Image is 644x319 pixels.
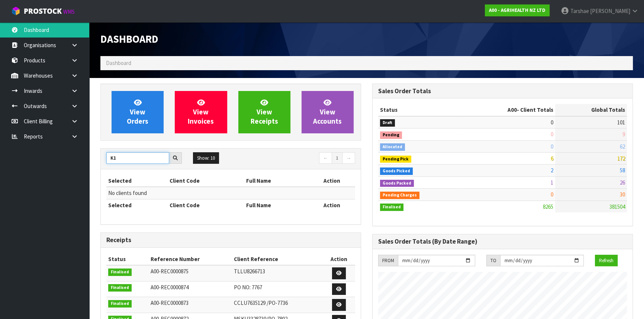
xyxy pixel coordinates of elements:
span: 172 [617,155,625,162]
span: Tarshae [570,7,589,14]
span: 6 [551,155,553,162]
span: 0 [551,191,553,198]
span: 101 [617,119,625,126]
span: TLLU8266713 [234,268,265,275]
th: Full Name [244,175,309,187]
span: Goods Packed [380,180,414,187]
span: Pending Pick [380,156,411,163]
strong: A00 - AGRIHEALTH NZ LTD [489,7,545,13]
th: Action [309,199,355,211]
a: ViewReceipts [238,91,290,133]
th: Reference Number [149,253,232,265]
span: 62 [620,143,625,150]
span: CCLU7635129 /PO-7736 [234,299,288,306]
span: Finalised [108,268,132,276]
span: Draft [380,119,395,127]
span: ProStock [24,6,62,16]
span: A00-REC0000874 [151,284,189,291]
a: ViewInvoices [175,91,227,133]
span: 0 [551,119,553,126]
h3: Sales Order Totals [378,88,627,95]
a: ViewOrders [112,91,164,133]
div: FROM [378,255,398,267]
span: PO NO: 7767 [234,284,262,291]
button: Refresh [595,255,618,267]
div: TO [486,255,500,267]
a: ViewAccounts [302,91,354,133]
span: 0 [551,143,553,150]
th: - Client Totals [460,104,555,116]
span: 58 [620,167,625,174]
a: → [342,152,355,164]
span: Dashboard [100,32,158,46]
nav: Page navigation [236,152,355,165]
span: [PERSON_NAME] [590,7,630,14]
th: Action [309,175,355,187]
span: A00 [508,106,517,113]
span: View Invoices [188,98,214,126]
td: No clients found [106,187,355,199]
span: 30 [620,191,625,198]
img: cube-alt.png [11,6,20,16]
button: Show: 10 [193,152,219,164]
a: A00 - AGRIHEALTH NZ LTD [485,4,550,16]
span: 8265 [543,203,553,210]
th: Selected [106,199,168,211]
th: Selected [106,175,168,187]
span: Finalised [108,284,132,292]
span: Pending Charges [380,192,419,199]
h3: Sales Order Totals (By Date Range) [378,238,627,245]
span: Finalised [108,300,132,307]
th: Client Code [168,175,244,187]
span: 0 [551,131,553,138]
h3: Receipts [106,237,355,244]
span: Dashboard [106,59,131,66]
span: Pending [380,131,402,139]
a: ← [319,152,332,164]
th: Full Name [244,199,309,211]
th: Status [106,253,149,265]
span: 1 [551,179,553,186]
th: Status [378,104,460,116]
span: 2 [551,167,553,174]
th: Client Reference [232,253,323,265]
span: Goods Picked [380,167,413,175]
span: View Orders [127,98,148,126]
th: Global Totals [555,104,627,116]
input: Search clients [106,152,169,164]
th: Action [323,253,355,265]
span: View Accounts [313,98,342,126]
span: A00-REC0000873 [151,299,189,306]
a: 1 [332,152,342,164]
span: 381504 [609,203,625,210]
span: Finalised [380,204,403,211]
span: 26 [620,179,625,186]
span: A00-REC0000875 [151,268,189,275]
span: 9 [622,131,625,138]
span: Allocated [380,143,405,151]
span: View Receipts [251,98,278,126]
th: Client Code [168,199,244,211]
small: WMS [63,8,75,15]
